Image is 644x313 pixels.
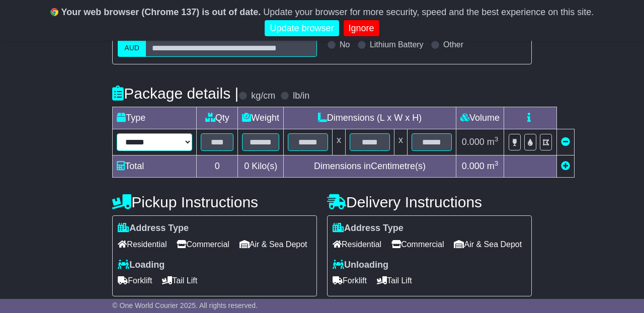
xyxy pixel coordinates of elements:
[118,223,189,234] label: Address Type
[263,7,594,17] span: Update your browser for more security, speed and the best experience on this site.
[487,161,499,171] span: m
[333,260,388,271] label: Unloading
[456,107,504,129] td: Volume
[293,91,309,102] label: lb/in
[61,7,261,17] b: Your web browser (Chrome 137) is out of date.
[487,137,499,147] span: m
[244,161,249,171] span: 0
[333,223,404,234] label: Address Type
[340,40,350,49] label: No
[112,301,258,309] span: © One World Courier 2025. All rights reserved.
[239,237,307,252] span: Air & Sea Depot
[251,91,275,102] label: kg/cm
[333,129,346,155] td: x
[344,20,379,37] a: Ignore
[197,155,238,178] td: 0
[443,40,463,49] label: Other
[495,135,499,143] sup: 3
[327,194,532,210] h4: Delivery Instructions
[118,237,167,252] span: Residential
[113,107,197,129] td: Type
[112,85,238,102] h4: Package details |
[495,160,499,167] sup: 3
[113,155,197,178] td: Total
[118,39,146,57] label: AUD
[561,137,570,147] a: Remove this item
[238,107,284,129] td: Weight
[462,137,485,147] span: 0.000
[333,273,367,288] span: Forklift
[177,237,229,252] span: Commercial
[391,237,444,252] span: Commercial
[561,161,570,171] a: Add new item
[118,273,152,288] span: Forklift
[284,155,456,178] td: Dimensions in Centimetre(s)
[265,20,339,37] a: Update browser
[462,161,485,171] span: 0.000
[238,155,284,178] td: Kilo(s)
[197,107,238,129] td: Qty
[394,129,408,155] td: x
[377,273,412,288] span: Tail Lift
[162,273,197,288] span: Tail Lift
[118,260,165,271] label: Loading
[112,194,317,210] h4: Pickup Instructions
[333,237,381,252] span: Residential
[370,40,424,49] label: Lithium Battery
[284,107,456,129] td: Dimensions (L x W x H)
[454,237,522,252] span: Air & Sea Depot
